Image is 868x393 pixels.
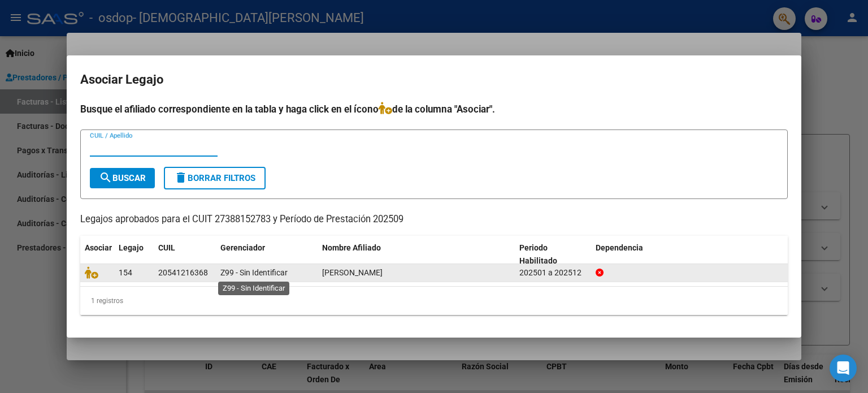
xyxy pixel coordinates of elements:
datatable-header-cell: Dependencia [591,236,788,273]
button: Buscar [90,168,155,188]
span: CUIL [158,243,175,252]
mat-icon: search [99,171,112,184]
button: Borrar Filtros [164,167,266,189]
p: Legajos aprobados para el CUIT 27388152783 y Período de Prestación 202509 [80,213,788,227]
h2: Asociar Legajo [80,69,788,90]
span: Buscar [99,173,146,183]
datatable-header-cell: Nombre Afiliado [318,236,515,273]
span: Z99 - Sin Identificar [220,268,288,277]
datatable-header-cell: CUIL [154,236,216,273]
datatable-header-cell: Legajo [114,236,154,273]
div: 202501 a 202512 [519,266,587,279]
h4: Busque el afiliado correspondiente en la tabla y haga click en el ícono de la columna "Asociar". [80,102,788,116]
span: Legajo [119,243,144,252]
div: 20541216368 [158,266,208,279]
span: 154 [119,268,132,277]
span: Nombre Afiliado [322,243,381,252]
span: Dependencia [596,243,643,252]
datatable-header-cell: Periodo Habilitado [515,236,591,273]
div: 1 registros [80,287,788,315]
span: Periodo Habilitado [519,243,557,265]
span: Gerenciador [220,243,265,252]
div: Open Intercom Messenger [830,355,857,382]
span: FLORES BASTIAN [322,268,383,277]
span: Borrar Filtros [174,173,255,183]
span: Asociar [85,243,112,252]
datatable-header-cell: Gerenciador [216,236,318,273]
datatable-header-cell: Asociar [80,236,114,273]
mat-icon: delete [174,171,188,184]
